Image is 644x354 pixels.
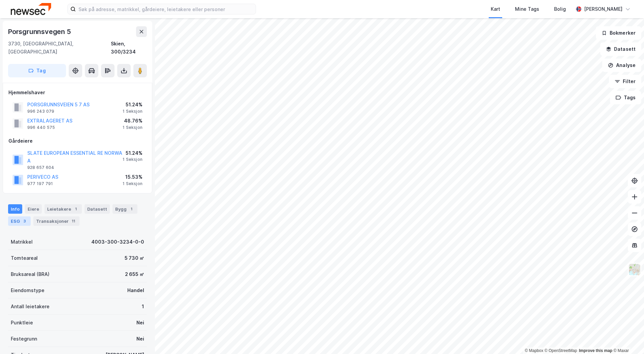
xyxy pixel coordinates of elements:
div: 48.76% [123,117,142,125]
div: Skien, 300/3234 [111,40,147,56]
div: 5 730 ㎡ [125,254,144,262]
div: 4003-300-3234-0-0 [91,238,144,246]
a: Improve this map [579,348,612,353]
div: 3 [21,218,28,224]
div: Kontrollprogram for chat [610,322,644,354]
div: Porsgrunnsvegen 5 [8,26,72,37]
div: ESG [8,216,31,226]
div: Bolig [554,5,566,13]
div: Punktleie [11,319,33,327]
div: Gårdeiere [8,137,147,145]
button: Analyse [602,59,641,72]
div: Nei [136,335,144,343]
div: 977 197 791 [27,181,53,186]
a: Mapbox [525,348,543,353]
div: 996 243 079 [27,109,54,114]
div: 2 655 ㎡ [125,270,144,278]
div: 996 440 575 [27,125,55,130]
div: Datasett [85,204,110,214]
div: Matrikkel [11,238,33,246]
div: [PERSON_NAME] [584,5,622,13]
div: Info [8,204,22,214]
div: 1 Seksjon [123,125,142,130]
img: newsec-logo.f6e21ccffca1b3a03d2d.png [11,3,51,15]
div: Mine Tags [515,5,539,13]
div: 928 657 604 [27,165,54,170]
div: Festegrunn [11,335,37,343]
div: 11 [70,218,77,224]
div: Antall leietakere [11,303,50,311]
div: 15.53% [123,173,142,181]
div: 1 Seksjon [123,109,142,114]
div: Bygg [112,204,137,214]
iframe: Chat Widget [610,322,644,354]
div: 1 Seksjon [123,181,142,186]
div: Tomteareal [11,254,38,262]
div: 51.24% [123,101,142,109]
div: 1 [128,206,135,212]
button: Filter [609,75,641,88]
button: Tags [610,91,641,104]
img: Z [628,263,641,276]
div: Eiere [25,204,42,214]
input: Søk på adresse, matrikkel, gårdeiere, leietakere eller personer [76,4,256,14]
div: Nei [136,319,144,327]
div: Eiendomstype [11,286,44,294]
div: 1 Seksjon [123,157,142,162]
button: Bokmerker [596,26,641,40]
div: Kart [491,5,500,13]
div: 51.24% [123,149,142,157]
button: Tag [8,64,66,77]
button: Datasett [600,42,641,56]
div: 1 [142,303,144,311]
div: Transaksjoner [33,216,79,226]
a: OpenStreetMap [545,348,577,353]
div: Leietakere [44,204,82,214]
div: 3730, [GEOGRAPHIC_DATA], [GEOGRAPHIC_DATA] [8,40,111,56]
div: Bruksareal (BRA) [11,270,50,278]
div: Handel [127,286,144,294]
div: Hjemmelshaver [8,88,147,97]
div: 1 [72,206,79,212]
